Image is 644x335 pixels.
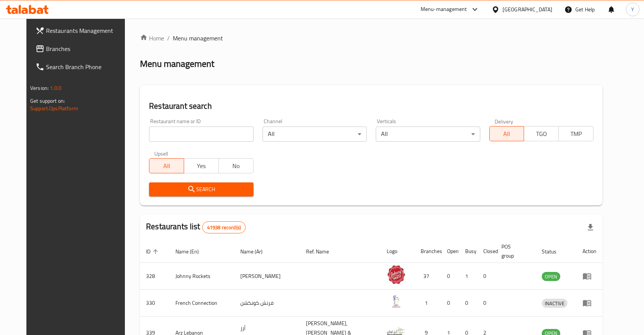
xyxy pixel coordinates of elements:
[495,119,513,124] label: Delivery
[542,299,567,308] span: INACTIVE
[459,290,477,316] td: 0
[29,58,134,76] a: Search Branch Phone
[240,247,272,256] span: Name (Ar)
[140,263,169,290] td: 328
[154,151,168,156] label: Upsell
[175,247,209,256] span: Name (En)
[581,218,599,236] div: Export file
[542,272,560,281] span: OPEN
[155,185,247,194] span: Search
[524,126,559,141] button: TGO
[169,263,234,290] td: Johnny Rockets
[169,290,234,316] td: French Connection
[583,298,596,307] div: Menu
[542,247,566,256] span: Status
[140,34,164,43] a: Home
[631,5,634,14] span: Y
[29,40,134,58] a: Branches
[203,224,245,231] span: 41938 record(s)
[558,126,593,141] button: TMP
[184,158,219,173] button: Yes
[218,158,254,173] button: No
[459,240,477,263] th: Busy
[489,126,524,141] button: All
[149,127,253,142] input: Search for restaurant name or ID..
[562,128,590,139] span: TMP
[202,221,246,233] div: Total records count
[527,128,556,139] span: TGO
[493,128,521,139] span: All
[477,263,495,290] td: 0
[30,96,65,106] span: Get support on:
[29,22,134,40] a: Restaurants Management
[140,34,603,43] nav: breadcrumb
[459,263,477,290] td: 1
[149,100,593,112] h2: Restaurant search
[415,263,441,290] td: 37
[187,161,216,171] span: Yes
[306,247,339,256] span: Ref. Name
[415,240,441,263] th: Branches
[140,290,169,316] td: 330
[477,240,495,263] th: Closed
[583,272,596,281] div: Menu
[173,34,223,43] span: Menu management
[234,290,300,316] td: فرنش كونكشن
[222,161,251,171] span: No
[477,290,495,316] td: 0
[501,242,527,260] span: POS group
[46,44,128,53] span: Branches
[152,161,181,171] span: All
[263,127,367,142] div: All
[576,240,603,263] th: Action
[146,221,246,233] h2: Restaurants list
[415,290,441,316] td: 1
[149,182,253,196] button: Search
[503,5,552,14] div: [GEOGRAPHIC_DATA]
[441,263,459,290] td: 0
[387,265,406,284] img: Johnny Rockets
[46,62,128,71] span: Search Branch Phone
[146,247,160,256] span: ID
[167,34,170,43] li: /
[50,83,61,93] span: 1.0.0
[387,292,406,311] img: French Connection
[376,127,480,142] div: All
[441,240,459,263] th: Open
[30,103,78,113] a: Support.OpsPlatform
[46,26,128,35] span: Restaurants Management
[381,240,415,263] th: Logo
[421,5,467,14] div: Menu-management
[30,83,49,93] span: Version:
[234,263,300,290] td: [PERSON_NAME]
[149,158,184,173] button: All
[441,290,459,316] td: 0
[140,58,214,70] h2: Menu management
